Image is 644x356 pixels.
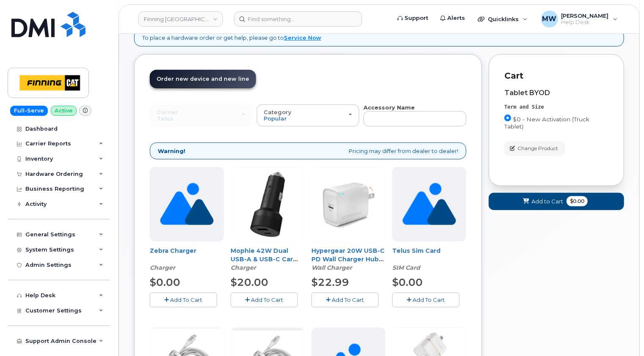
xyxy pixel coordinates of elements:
div: Term and Size [504,104,608,111]
div: Zebra Charger [150,246,224,272]
span: $0.00 [150,276,180,288]
a: Telus Sim Card [392,247,440,255]
em: SIM Card [392,264,420,271]
span: Add To Cart [251,296,283,303]
span: MW [542,14,557,24]
span: Add To Cart [413,296,445,303]
a: Zebra Charger [150,247,196,255]
input: $0 - New Activation (Truck Tablet) [504,115,511,121]
div: Pricing may differ from dealer to dealer! [150,142,466,160]
div: Mophie 42W Dual USB-A & USB-C Car Charge [231,246,305,272]
span: Alerts [447,14,465,22]
a: Hypergear 20W USB-C PD Wall Charger Hub w/LED - White [311,247,385,271]
span: $22.99 [311,276,349,288]
span: Change Product [517,145,558,152]
button: Category Popular [257,104,360,126]
div: Quicklinks [472,11,534,27]
div: Hypergear 20W USB-C PD Wall Charger Hub w/LED - White [311,246,385,272]
span: Add to Cart [531,197,563,205]
em: Charger [231,264,256,271]
img: no_image_found-2caef05468ed5679b831cfe6fc140e25e0c280774317ffc20a367ab7fd17291e.png [160,167,214,241]
p: Cart [504,70,608,82]
a: Mophie 42W Dual USB-A & USB-C Car Charge [231,247,298,271]
img: Car_Charger.jpg [231,167,305,241]
span: $0.00 [392,276,423,288]
button: Add To Cart [392,293,460,307]
div: Telus Sim Card [392,246,466,272]
strong: Accessory Name [363,104,415,111]
a: Service Now [284,34,321,41]
span: $0.00 [567,196,588,206]
div: Tablet BYOD [504,89,608,97]
img: 67eacc97734ba095214649.jpg [311,167,385,241]
span: $0 - New Activation (Truck Tablet) [504,116,589,130]
em: Wall Charger [311,264,352,271]
span: Quicklinks [488,16,519,22]
p: To place a hardware order or get help, please go to [142,34,321,42]
button: Add To Cart [150,293,217,307]
span: Add To Cart [171,296,203,303]
strong: Warning! [158,147,185,155]
button: Add To Cart [311,293,379,307]
input: Find something... [234,11,362,27]
button: Add To Cart [231,293,298,307]
a: Finning Canada [138,11,223,27]
span: Help Desk [561,19,609,26]
span: Category [264,109,292,115]
div: Matthew Walshe [535,11,624,27]
button: Change Product [504,141,565,156]
span: Support [405,14,428,22]
span: Popular [264,115,287,122]
a: Support [391,10,434,27]
span: [PERSON_NAME] [561,12,609,19]
img: no_image_found-2caef05468ed5679b831cfe6fc140e25e0c280774317ffc20a367ab7fd17291e.png [402,167,456,241]
span: $20.00 [231,276,268,288]
span: Add To Cart [332,296,364,303]
em: Charger [150,264,175,271]
span: Order new device and new line [157,76,249,82]
a: Alerts [434,10,471,27]
button: Add to Cart $0.00 [489,193,624,210]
